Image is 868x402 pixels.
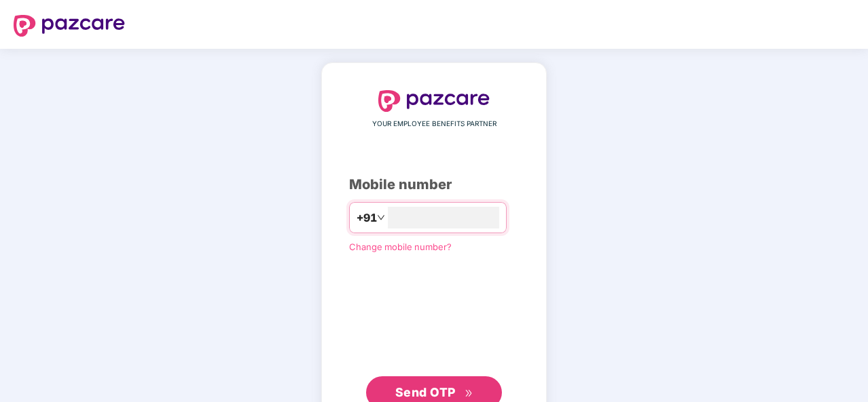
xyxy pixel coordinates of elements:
span: +91 [357,209,377,226]
img: logo [378,90,490,112]
img: logo [14,15,125,37]
span: YOUR EMPLOYEE BENEFITS PARTNER [372,119,496,129]
a: Change mobile number? [349,241,452,252]
span: down [377,214,385,222]
span: Send OTP [395,385,456,399]
div: Mobile number [349,174,519,195]
span: double-right [465,389,473,398]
